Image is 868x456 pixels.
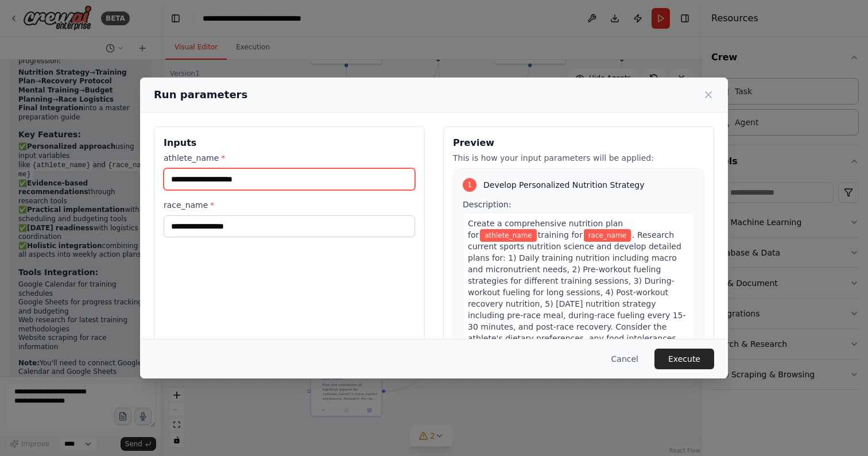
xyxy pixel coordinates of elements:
span: Develop Personalized Nutrition Strategy [483,179,645,191]
label: race_name [164,199,415,211]
span: Variable: athlete_name [480,229,537,242]
span: Create a comprehensive nutrition plan for [468,219,623,239]
h3: Inputs [164,136,415,150]
span: Description: [463,200,511,209]
span: . Research current sports nutrition science and develop detailed plans for: 1) Daily training nut... [468,230,686,354]
button: Execute [654,349,714,369]
h2: Run parameters [154,87,247,103]
p: This is how your input parameters will be applied: [453,152,704,164]
div: 1 [463,178,476,192]
button: Cancel [602,349,648,369]
span: training for [538,230,583,239]
h3: Preview [453,136,704,150]
span: Variable: race_name [584,229,631,242]
label: athlete_name [164,152,415,164]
